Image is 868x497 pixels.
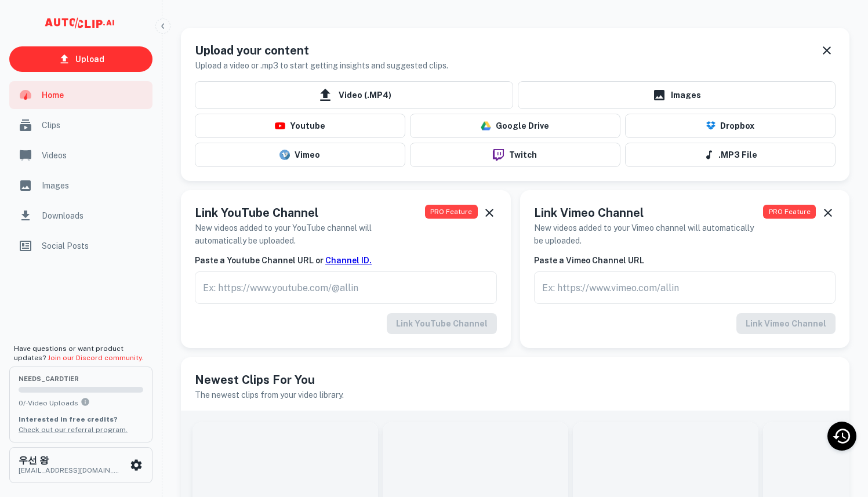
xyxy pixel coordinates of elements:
h6: New videos added to your YouTube channel will automatically be uploaded. [195,222,425,247]
span: Social Posts [42,240,146,252]
span: Clips [42,119,146,132]
div: This feature is available to PRO users only. [195,313,497,334]
img: Dropbox Logo [706,121,716,131]
a: Social Posts [9,232,152,260]
img: vimeo-logo.svg [279,150,290,160]
h5: Link YouTube Channel [195,204,425,222]
button: Dropbox [625,114,836,138]
a: Upload [9,46,152,72]
h6: New videos added to your Vimeo channel will automatically be uploaded. [534,222,764,247]
span: This feature is available to PRO users only. Upgrade your plan now! [763,205,816,219]
h5: Upload your content [195,42,448,59]
button: Vimeo [195,143,405,167]
button: Dismiss [482,204,497,222]
input: Ex: https://www.youtube.com/@allin [195,271,497,304]
h6: 우선 왕 [19,456,123,465]
p: [EMAIL_ADDRESS][DOMAIN_NAME] [19,465,123,476]
img: drive-logo.png [481,121,491,131]
button: Google Drive [410,114,620,138]
span: Have questions or want product updates? [14,344,143,362]
button: needs_cardTier0/-Video UploadsYou can upload 0 videos per month on the needs_card tier. Upgrade t... [9,367,152,442]
a: Clips [9,111,152,139]
div: This feature is available to PRO users only. [195,271,497,304]
button: 우선 왕[EMAIL_ADDRESS][DOMAIN_NAME] [9,447,152,483]
a: Home [9,81,152,109]
svg: You can upload 0 videos per month on the needs_card tier. Upgrade to upload more. [81,397,90,407]
a: Check out our referral program. [19,426,128,434]
span: Videos [42,149,146,162]
button: .MP3 File [625,143,836,167]
button: Twitch [410,143,620,167]
div: This feature is available to PRO users only. [534,271,836,304]
a: Join our Discord community. [48,354,143,362]
span: Downloads [42,209,146,222]
span: Video (.MP4) [195,81,513,109]
span: needs_card Tier [19,376,143,382]
a: Channel ID. [325,256,372,265]
h5: Newest Clips For You [195,371,836,389]
span: Images [42,179,146,192]
button: Dismiss [818,42,836,59]
img: youtube-logo.png [275,122,285,129]
p: Interested in free credits? [19,414,143,425]
span: This feature is available to PRO users only. Upgrade your plan now! [425,205,478,219]
h6: Paste a Vimeo Channel URL [534,254,836,267]
button: Youtube [195,114,405,138]
div: Recent Activity [827,422,856,451]
a: Images [518,81,836,109]
h6: Paste a Youtube Channel URL or [195,254,497,267]
input: Ex: https://www.vimeo.com/allin [534,271,836,304]
span: Home [42,89,146,101]
h5: Link Vimeo Channel [534,204,764,222]
img: twitch-logo.png [488,149,509,161]
h6: Upload a video or .mp3 to start getting insights and suggested clips. [195,59,448,72]
div: This feature is available to PRO users only. [534,313,836,334]
p: 0 / - Video Uploads [19,397,143,408]
p: Upload [75,53,104,66]
a: Videos [9,142,152,169]
a: Images [9,172,152,199]
button: Dismiss [820,204,836,222]
h6: The newest clips from your video library. [195,389,836,401]
a: Downloads [9,202,152,230]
